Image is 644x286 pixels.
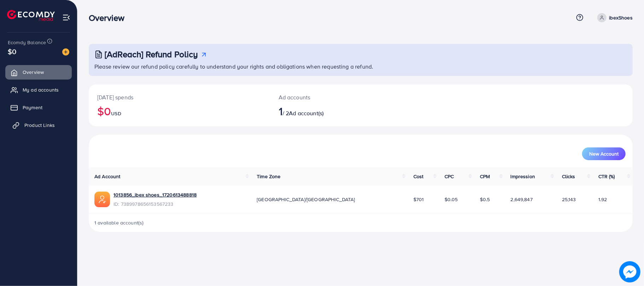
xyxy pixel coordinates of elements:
[114,191,197,198] a: 1013856_ibex shoes_1720613488818
[445,173,454,180] span: CPC
[114,200,197,208] span: ID: 7389978656153567233
[562,196,576,203] span: 25,143
[97,104,262,118] h2: $0
[621,263,639,281] img: image
[24,122,55,129] span: Product Links
[289,109,324,117] span: Ad account(s)
[105,49,198,59] h3: [AdReach] Refund Policy
[609,13,633,22] p: ibexShoes
[94,62,628,71] p: Please review our refund policy carefully to understand your rights and obligations when requesti...
[111,110,121,117] span: USD
[89,13,130,23] h3: Overview
[62,13,70,22] img: menu
[23,104,42,111] span: Payment
[5,83,72,97] a: My ad accounts
[413,173,424,180] span: Cost
[594,13,633,22] a: ibexShoes
[445,196,458,203] span: $0.05
[562,173,575,180] span: Clicks
[62,48,69,56] img: image
[5,65,72,79] a: Overview
[279,93,398,101] p: Ad accounts
[480,173,490,180] span: CPM
[94,219,144,226] span: 1 available account(s)
[7,10,55,21] img: logo
[511,196,533,203] span: 2,649,847
[94,173,121,180] span: Ad Account
[5,118,72,132] a: Product Links
[23,69,44,76] span: Overview
[8,46,16,57] span: $0
[5,100,72,115] a: Payment
[598,196,607,203] span: 1.92
[511,173,535,180] span: Impression
[94,192,110,207] img: ic-ads-acc.e4c84228.svg
[582,147,626,160] button: New Account
[598,173,615,180] span: CTR (%)
[257,173,280,180] span: Time Zone
[589,151,619,156] span: New Account
[480,196,490,203] span: $0.5
[279,104,398,118] h2: / 2
[279,103,283,119] span: 1
[257,196,355,203] span: [GEOGRAPHIC_DATA]/[GEOGRAPHIC_DATA]
[23,86,59,93] span: My ad accounts
[8,39,46,46] span: Ecomdy Balance
[413,196,424,203] span: $701
[97,93,262,101] p: [DATE] spends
